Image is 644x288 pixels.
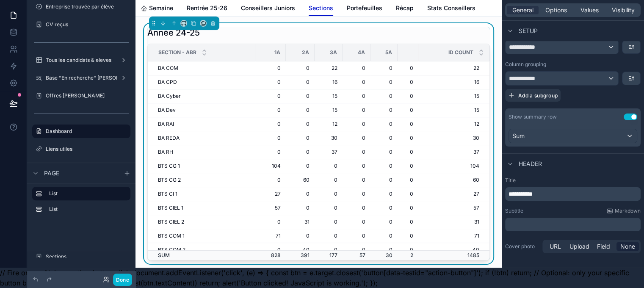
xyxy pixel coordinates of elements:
a: Liens utiles [32,142,130,156]
span: Visibility [612,6,635,14]
td: 22 [418,61,489,75]
td: 0 [286,201,315,215]
a: Sections [309,0,333,17]
label: Tous les candidats & eleves [46,57,117,64]
td: 0 [398,173,418,187]
td: 30 [370,250,398,260]
button: Sum [509,129,637,143]
td: 15 [315,103,343,117]
span: Upload [569,242,589,251]
td: 60 [418,173,489,187]
span: Setup [519,27,538,35]
a: Conseillers Juniors [241,0,295,17]
span: 5A [385,49,392,56]
td: 0 [343,201,370,215]
span: Values [580,6,599,14]
button: Add a subgroup [505,89,561,102]
td: 0 [343,187,370,201]
td: SUM [148,250,255,260]
td: 0 [398,145,418,159]
td: 0 [398,201,418,215]
td: BA RH [148,145,255,159]
label: Dashboard [46,128,125,135]
a: Stats Conseillers [427,0,475,17]
td: 0 [370,61,398,75]
label: CV reçus [46,21,129,28]
td: 0 [343,117,370,131]
td: 0 [286,187,315,201]
a: Portefeuilles [347,0,382,17]
td: 0 [286,103,315,117]
td: 828 [255,250,286,260]
span: Markdown [615,208,641,214]
span: 2A [302,49,309,56]
td: BA Cyber [148,89,255,103]
td: 0 [255,215,286,229]
td: 0 [255,103,286,117]
td: 0 [343,89,370,103]
td: 31 [286,215,315,229]
div: scrollable content [27,183,135,224]
td: 0 [286,145,315,159]
span: Sections [309,4,333,12]
td: 0 [398,89,418,103]
td: 0 [370,187,398,201]
td: 0 [255,173,286,187]
a: Semaine [141,0,173,17]
td: 2 [398,250,418,260]
td: 0 [315,229,343,243]
td: 0 [343,145,370,159]
td: 0 [315,159,343,173]
td: 0 [370,229,398,243]
a: Rentrée 25-26 [187,0,227,17]
td: 0 [343,103,370,117]
td: 0 [315,215,343,229]
td: 0 [255,243,286,257]
label: Liens utiles [46,146,129,152]
td: 60 [286,173,315,187]
a: Base "En recherche" [PERSON_NAME] [32,71,130,85]
td: 0 [370,173,398,187]
h1: Année 24-25 [147,27,200,39]
td: 0 [286,229,315,243]
td: 0 [315,187,343,201]
td: 37 [418,145,489,159]
label: List [49,206,127,213]
td: 0 [255,117,286,131]
td: 0 [398,243,418,257]
td: 30 [418,131,489,145]
td: 0 [315,243,343,257]
td: BTS COM 2 [148,243,255,257]
span: Semaine [149,4,173,12]
span: Section - abr [158,49,196,56]
td: 0 [255,145,286,159]
td: 71 [255,229,286,243]
span: Rentrée 25-26 [187,4,227,12]
td: 0 [343,131,370,145]
div: Show summary row [509,114,557,120]
a: CV reçus [32,18,130,31]
td: 391 [286,250,315,260]
td: 0 [370,145,398,159]
td: BTS CIEL 1 [148,201,255,215]
span: 4A [358,49,365,56]
label: Cover photo [505,243,539,250]
td: 0 [255,61,286,75]
a: Markdown [606,208,641,214]
td: BTS CIEL 2 [148,215,255,229]
td: 0 [370,201,398,215]
span: Header [519,160,542,168]
td: 0 [255,131,286,145]
span: URL [550,242,561,251]
td: 0 [343,229,370,243]
td: 0 [398,215,418,229]
label: Title [505,177,641,184]
td: 22 [315,61,343,75]
td: BA Dev [148,103,255,117]
span: 1A [274,49,280,56]
td: 0 [370,159,398,173]
td: 0 [343,173,370,187]
span: 3A [330,49,337,56]
span: Add a subgroup [518,92,558,99]
td: BA COM [148,61,255,75]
